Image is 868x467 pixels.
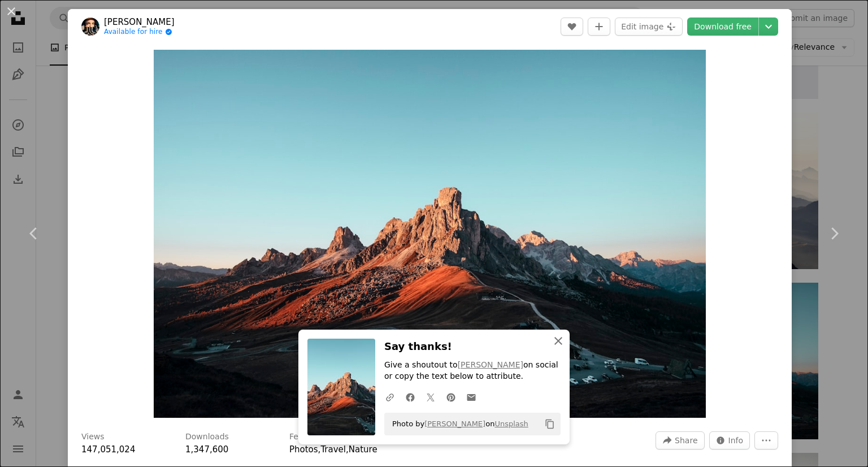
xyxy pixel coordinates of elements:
[656,431,704,449] button: Share this image
[615,18,683,36] button: Edit image
[346,444,349,455] span: ,
[687,18,758,36] a: Download free
[154,50,706,418] button: Zoom in on this image
[104,28,175,37] a: Available for hire
[81,431,105,443] h3: Views
[104,16,175,28] a: [PERSON_NAME]
[800,179,868,288] a: Next
[384,339,561,355] h3: Say thanks!
[588,18,610,36] button: Add to Collection
[289,431,334,443] h3: Featured in
[458,360,523,369] a: [PERSON_NAME]
[675,432,697,449] span: Share
[81,18,99,36] img: Go to Cristina Gottardi's profile
[81,444,135,455] span: 147,051,024
[709,431,750,449] button: Stats about this image
[154,50,706,418] img: brown rock formation under blue sky
[461,386,481,408] a: Share over email
[754,431,778,449] button: More Actions
[349,444,377,455] a: Nature
[420,386,441,408] a: Share on Twitter
[494,420,528,428] a: Unsplash
[400,386,420,408] a: Share on Facebook
[424,420,485,428] a: [PERSON_NAME]
[759,18,778,36] button: Choose download size
[320,444,346,455] a: Travel
[561,18,583,36] button: Like
[387,415,528,433] span: Photo by on
[318,444,321,455] span: ,
[185,431,229,443] h3: Downloads
[728,432,744,449] span: Info
[441,386,461,408] a: Share on Pinterest
[289,444,318,455] a: Photos
[384,360,561,382] p: Give a shoutout to on social or copy the text below to attribute.
[185,444,228,455] span: 1,347,600
[540,414,559,434] button: Copy to clipboard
